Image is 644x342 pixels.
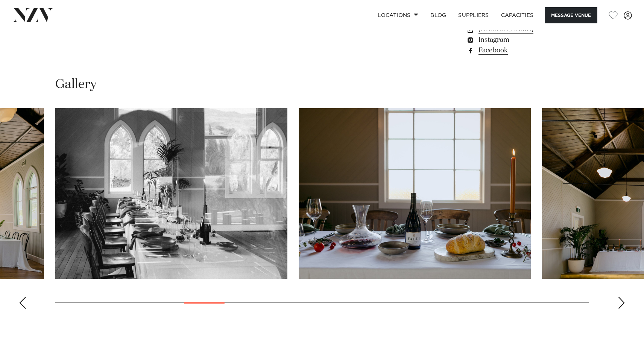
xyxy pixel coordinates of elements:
h2: Gallery [55,76,97,93]
a: Capacities [495,7,540,23]
img: nzv-logo.png [12,8,53,22]
a: Locations [372,7,424,23]
a: SUPPLIERS [452,7,495,23]
swiper-slide: 9 / 29 [299,108,531,279]
a: Facebook [466,45,589,56]
button: Message Venue [545,7,597,23]
a: BLOG [424,7,452,23]
swiper-slide: 8 / 29 [55,108,287,279]
a: Instagram [466,35,589,45]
